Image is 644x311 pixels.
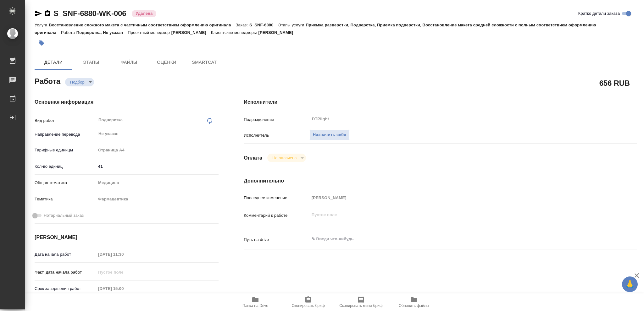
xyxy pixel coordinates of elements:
[244,237,309,243] p: Путь на drive
[278,23,306,27] p: Этапы услуги
[35,23,596,35] p: Приемка разверстки, Подверстка, Приемка подверстки, Восстановление макета средней сложности с пол...
[114,58,144,66] span: Файлы
[61,30,76,35] p: Работа
[335,293,387,311] button: Скопировать мини-бриф
[244,98,637,106] h4: Исполнители
[244,132,309,139] p: Исполнитель
[387,293,440,311] button: Обновить файлы
[35,98,219,106] h4: Основная информация
[53,9,126,18] a: S_SNF-6880-WK-006
[96,250,151,259] input: Пустое поле
[244,177,637,185] h4: Дополнительно
[76,30,128,35] p: Подверстка, Не указан
[152,58,182,66] span: Оценки
[96,177,219,188] div: Медицина
[76,58,106,66] span: Этапы
[35,163,96,170] p: Кол-во единиц
[96,268,151,277] input: Пустое поле
[136,10,153,17] p: Удалена
[270,155,298,161] button: Не оплачена
[96,194,219,205] div: Фармацевтика
[244,154,262,162] h4: Оплата
[244,117,309,123] p: Подразделение
[244,212,309,219] p: Комментарий к работе
[35,23,49,27] p: Услуга
[96,145,219,155] div: Страница А4
[44,212,84,219] span: Нотариальный заказ
[35,269,96,276] p: Факт. дата начала работ
[128,30,171,35] p: Проектный менеджер
[229,293,282,311] button: Папка на Drive
[313,131,346,139] span: Назначить себя
[68,79,86,85] button: Подбор
[309,129,350,140] button: Назначить себя
[622,276,638,292] button: 🙏
[291,303,325,308] span: Скопировать бриф
[189,58,219,66] span: SmartCat
[35,131,96,138] p: Направление перевода
[267,154,306,162] div: Подбор
[339,303,382,308] span: Скопировать мини-бриф
[35,251,96,258] p: Дата начала работ
[35,10,42,17] button: Скопировать ссылку для ЯМессенджера
[258,30,298,35] p: [PERSON_NAME]
[578,10,620,17] span: Кратко детали заказа
[38,58,69,66] span: Детали
[49,23,236,27] p: Восстановление сложного макета с частичным соответствием оформлению оригинала
[35,234,219,241] h4: [PERSON_NAME]
[96,284,151,293] input: Пустое поле
[211,30,258,35] p: Клиентские менеджеры
[35,180,96,186] p: Общая тематика
[249,23,278,27] p: S_SNF-6880
[96,162,219,171] input: ✎ Введи что-нибудь
[35,196,96,202] p: Тематика
[599,78,630,88] h2: 656 RUB
[35,286,96,292] p: Срок завершения работ
[35,147,96,153] p: Тарифные единицы
[35,36,48,50] button: Добавить тэг
[242,303,268,308] span: Папка на Drive
[309,193,604,202] input: Пустое поле
[282,293,335,311] button: Скопировать бриф
[65,78,94,86] div: Подбор
[399,303,429,308] span: Обновить файлы
[625,278,635,291] span: 🙏
[44,10,51,17] button: Скопировать ссылку
[244,195,309,201] p: Последнее изменение
[171,30,211,35] p: [PERSON_NAME]
[35,75,60,86] h2: Работа
[35,117,96,124] p: Вид работ
[236,23,249,27] p: Заказ:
